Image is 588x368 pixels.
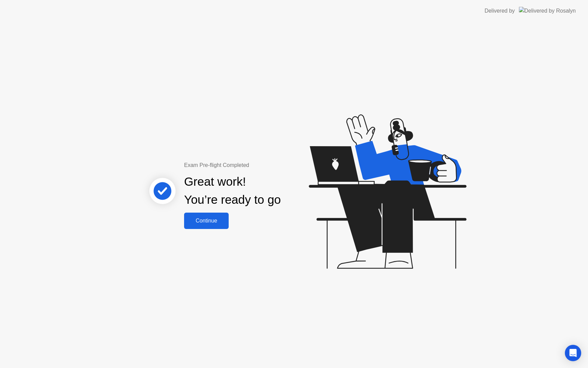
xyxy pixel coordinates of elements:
[485,7,515,15] div: Delivered by
[184,161,325,169] div: Exam Pre-flight Completed
[186,218,227,224] div: Continue
[565,345,581,361] div: Open Intercom Messenger
[184,173,281,209] div: Great work! You’re ready to go
[184,213,229,229] button: Continue
[519,7,576,15] img: Delivered by Rosalyn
